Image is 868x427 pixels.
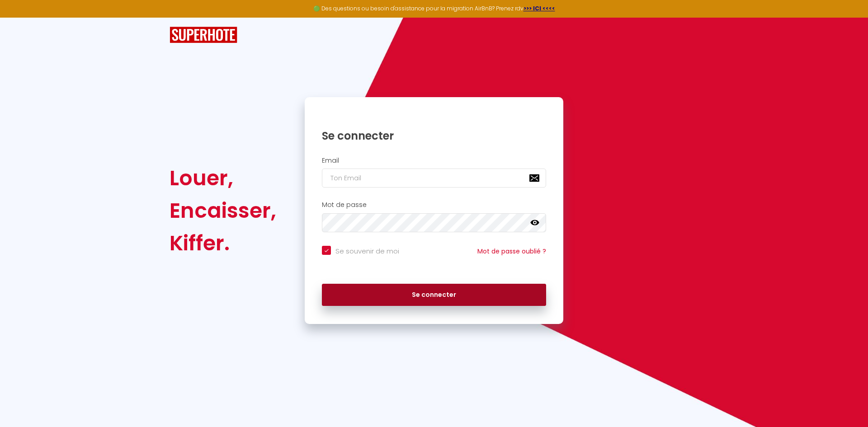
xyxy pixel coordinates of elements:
div: Kiffer. [170,227,276,259]
h2: Email [322,157,546,164]
a: >>> ICI <<<< [524,5,555,12]
button: Se connecter [322,284,546,306]
input: Ton Email [322,169,546,188]
div: Encaisser, [170,194,276,227]
div: Louer, [170,162,276,194]
h1: Se connecter [322,129,546,143]
a: Mot de passe oublié ? [477,247,546,256]
h2: Mot de passe [322,201,546,209]
img: SuperHote logo [170,27,237,43]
